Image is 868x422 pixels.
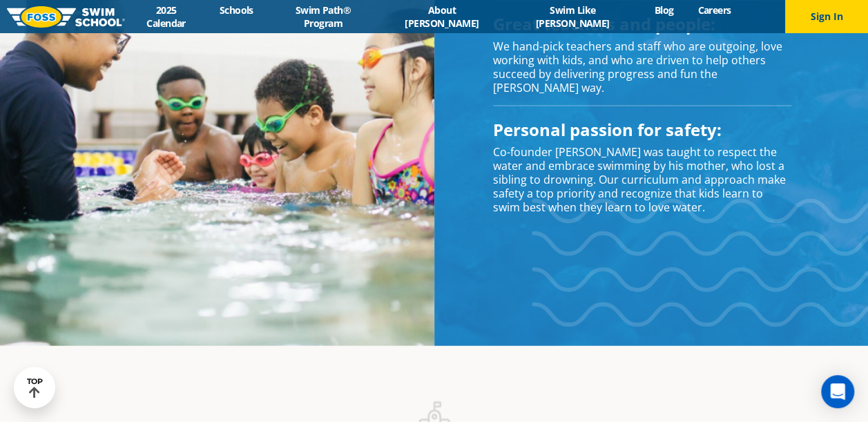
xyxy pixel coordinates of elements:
[493,118,722,141] span: Personal passion for safety:
[125,3,207,30] a: 2025 Calendar
[686,3,743,17] a: Careers
[493,39,791,95] p: We hand-pick teachers and staff who are outgoing, love working with kids, and who are driven to h...
[493,145,791,214] p: Co-founder [PERSON_NAME] was taught to respect the water and embrace swimming by his mother, who ...
[380,3,503,30] a: About [PERSON_NAME]
[7,6,125,28] img: FOSS Swim School Logo
[642,3,686,17] a: Blog
[503,3,642,30] a: Swim Like [PERSON_NAME]
[207,3,265,17] a: Schools
[821,375,854,408] div: Open Intercom Messenger
[27,377,43,399] div: TOP
[265,3,380,30] a: Swim Path® Program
